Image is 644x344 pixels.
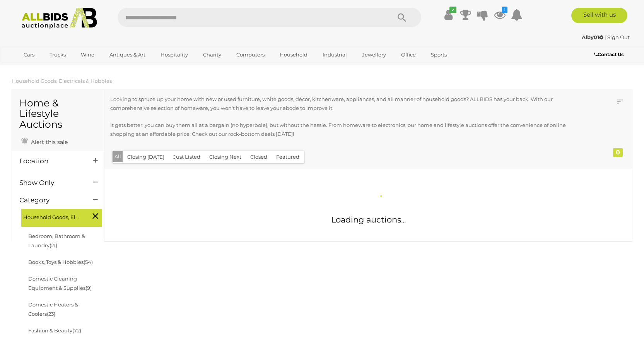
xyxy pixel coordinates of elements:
a: Wine [76,48,99,61]
p: Looking to spruce up your home with new or used furniture, white goods, décor, kitchenware, appli... [110,95,578,113]
button: Closed [246,151,272,163]
b: Contact Us [594,51,624,57]
a: Domestic Cleaning Equipment & Supplies(9) [28,276,92,291]
a: Books, Toys & Hobbies(54) [28,259,93,265]
span: | [605,34,606,40]
a: ✔ [443,8,454,22]
a: Trucks [44,48,71,61]
button: All [113,151,123,162]
a: Hospitality [155,48,193,61]
i: ✔ [449,7,456,13]
a: Alert this sale [19,135,70,147]
a: Fashion & Beauty(72) [28,327,81,334]
a: Sports [426,48,452,61]
span: (54) [84,259,93,265]
a: Antiques & Art [104,48,150,61]
span: Household Goods, Electricals & Hobbies [23,211,81,222]
a: Alby01 [582,34,605,40]
i: 1 [502,7,507,13]
a: Charity [198,48,226,61]
div: 0 [613,148,623,157]
button: Just Listed [169,151,205,163]
span: (23) [47,311,55,317]
h4: Show Only [19,179,82,187]
img: Allbids.com.au [17,8,101,29]
span: Alert this sale [29,139,68,145]
span: Loading auctions... [331,215,406,224]
button: Featured [272,151,304,163]
a: Domestic Heaters & Coolers(23) [28,301,78,317]
a: Cars [19,48,39,61]
a: Sell with us [571,8,627,23]
span: (21) [50,242,57,248]
h1: Home & Lifestyle Auctions [19,98,96,130]
a: Contact Us [594,50,625,59]
h4: Category [19,197,82,204]
a: Office [396,48,421,61]
a: 1 [494,8,506,22]
span: (9) [85,285,92,291]
button: Closing [DATE] [123,151,169,163]
a: Jewellery [357,48,391,61]
a: Household [275,48,313,61]
span: (72) [72,327,81,334]
a: [GEOGRAPHIC_DATA] [19,61,84,74]
a: Computers [231,48,270,61]
a: Household Goods, Electricals & Hobbies [12,78,112,84]
strong: Alby01 [582,34,603,40]
a: Sign Out [607,34,630,40]
button: Closing Next [205,151,246,163]
a: Bedroom, Bathroom & Laundry(21) [28,233,85,248]
h4: Location [19,157,82,165]
a: Industrial [318,48,352,61]
p: It gets better: you can buy them all at a bargain (no hyperbole), but without the hassle. From ho... [110,121,578,139]
button: Search [383,8,421,27]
